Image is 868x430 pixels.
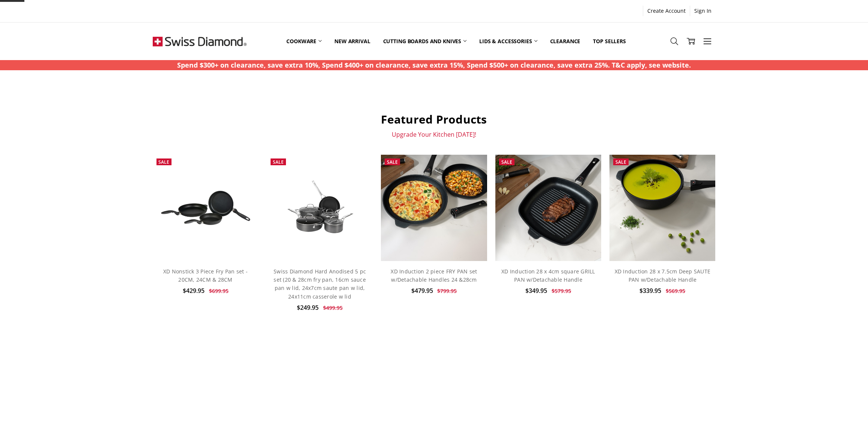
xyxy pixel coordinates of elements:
span: $349.95 [525,287,547,295]
span: $499.95 [323,304,343,311]
p: Spend $300+ on clearance, save extra 10%, Spend $400+ on clearance, save extra 15%, Spend $500+ o... [177,60,691,70]
span: Sale [501,159,512,165]
h2: Featured Products [153,112,716,127]
img: XD Induction 28 x 4cm square GRILL PAN w/Detachable Handle [495,155,601,261]
span: $339.95 [639,287,661,295]
a: Clearance [544,24,587,58]
span: Sale [387,159,398,165]
a: New arrival [328,24,376,58]
a: Swiss Diamond Hard Anodised 5 pc set (20 & 28cm fry pan, 16cm sauce pan w lid, 24x7cm saute pan w... [274,268,366,300]
a: XD Induction 2 piece FRY PAN set w/Detachable Handles 24 &28cm [391,268,477,283]
span: $569.95 [666,287,685,294]
img: Swiss Diamond Hard Anodised 5 pc set (20 & 28cm fry pan, 16cm sauce pan w lid, 24x7cm saute pan w... [267,172,373,243]
a: XD Nonstick 3 Piece Fry Pan set - 20CM, 24CM & 28CM [163,268,248,283]
span: $249.95 [297,303,319,312]
a: Lids & Accessories [473,24,543,58]
a: Sign In [690,6,716,16]
span: Sale [158,159,169,165]
img: Free Shipping On Every Order [153,23,247,60]
a: Create Account [643,6,690,16]
a: Swiss Diamond Hard Anodised 5 pc set (20 & 28cm fry pan, 16cm sauce pan w lid, 24x7cm saute pan w... [267,155,373,261]
img: XD Induction 28 x 7.5cm Deep SAUTE PAN w/Detachable Handle [609,155,715,261]
span: $429.95 [183,287,205,295]
a: XD Induction 28 x 4cm square GRILL PAN w/Detachable Handle [501,268,595,283]
span: Sale [615,159,626,165]
a: XD Induction 28 x 7.5cm Deep SAUTE PAN w/Detachable Handle [615,268,711,283]
span: $699.95 [209,287,229,294]
a: Cutting boards and knives [377,24,473,58]
a: Cookware [280,24,328,58]
p: Fall In Love With Your Kitchen Again [153,388,716,395]
span: $479.95 [411,287,433,295]
img: XD Nonstick 3 Piece Fry Pan set - 20CM, 24CM & 28CM [153,181,259,234]
p: Upgrade Your Kitchen [DATE]! [153,131,716,138]
a: Top Sellers [587,24,632,58]
a: XD Nonstick 3 Piece Fry Pan set - 20CM, 24CM & 28CM [153,155,259,261]
span: $799.95 [437,287,457,294]
span: Sale [273,159,284,165]
h2: BEST SELLERS [153,370,716,384]
span: $579.95 [552,287,571,294]
img: XD Induction 2 piece FRY PAN set w/Detachable Handles 24 &28cm [381,155,487,261]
